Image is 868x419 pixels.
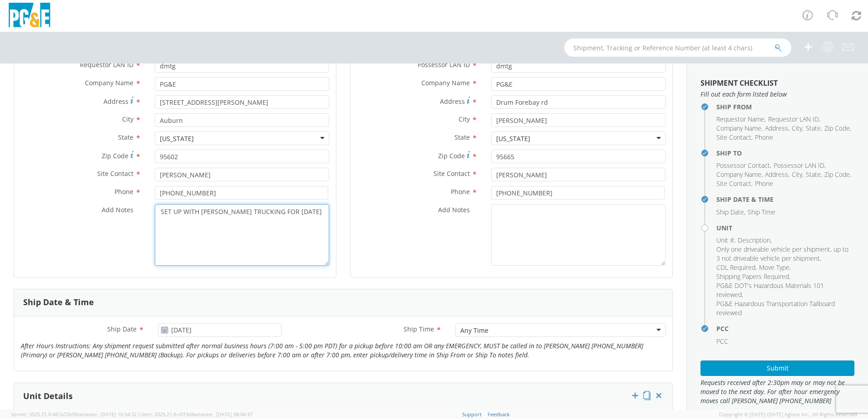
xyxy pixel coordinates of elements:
[765,124,788,132] span: Address
[716,133,751,141] span: Site Contact
[102,151,128,160] span: Zip Code
[716,133,753,142] li: ,
[197,411,252,418] span: master, [DATE] 08:04:37
[719,411,857,418] span: Copyright © [DATE]-[DATE] Agistix Inc., All Rights Reserved
[765,170,788,179] span: Address
[23,392,73,401] h3: Unit Details
[434,169,470,178] span: Site Contact
[440,97,465,106] span: Address
[118,133,133,141] span: State
[806,170,822,179] li: ,
[716,337,728,346] span: PCC
[716,245,852,263] li: ,
[716,236,734,244] span: Unit #
[716,208,745,217] li: ,
[454,133,470,141] span: State
[700,361,854,376] button: Submit
[716,115,764,123] span: Requestor Name
[738,236,772,245] li: ,
[716,115,766,124] li: ,
[824,124,851,133] li: ,
[774,161,826,170] li: ,
[716,281,824,299] span: PG&E DOT's Hazardous Materials 101 reviewed
[459,115,470,123] span: City
[824,170,850,179] span: Zip Code
[11,411,137,418] span: Server: 2025.21.0-667a72bf6fa
[716,325,854,332] h4: PCC
[806,124,821,132] span: State
[421,78,470,87] span: Company Name
[716,150,854,156] h4: Ship To
[80,60,133,69] span: Requestor LAN ID
[774,161,824,170] span: Possessor LAN ID
[806,170,821,179] span: State
[488,411,510,418] a: Feedback
[451,187,470,196] span: Phone
[716,245,848,263] span: Only one driveable vehicle per shipment, up to 3 not driveable vehicle per shipment
[716,179,753,188] li: ,
[438,151,465,160] span: Zip Code
[7,3,52,29] img: pge-logo-06675f144f4cfa6a6814.png
[716,170,763,179] li: ,
[792,170,802,179] span: City
[700,90,854,99] span: Fill out each form listed below
[716,124,763,133] li: ,
[716,224,854,231] h4: Unit
[765,170,789,179] li: ,
[160,134,194,143] div: [US_STATE]
[755,179,773,188] span: Phone
[824,124,850,132] span: Zip Code
[792,170,804,179] li: ,
[738,236,770,244] span: Description
[716,263,755,272] span: CDL Required
[824,170,851,179] li: ,
[716,208,744,216] span: Ship Date
[460,326,488,335] div: Any Time
[418,60,470,69] span: Possessor LAN ID
[122,115,133,123] span: City
[462,411,482,418] a: Support
[755,133,773,141] span: Phone
[759,263,789,272] span: Move Type
[404,325,434,333] span: Ship Time
[23,298,94,307] h3: Ship Date & Time
[700,378,854,405] span: Requests received after 2:30pm may or may not be moved to the next day. For after hour emergency ...
[104,97,128,106] span: Address
[759,263,791,272] li: ,
[85,78,133,87] span: Company Name
[97,169,133,178] span: Site Contact
[768,115,819,123] span: Requestor LAN ID
[716,196,854,203] h4: Ship Date & Time
[716,281,852,299] li: ,
[716,272,789,281] span: Shipping Papers Required
[138,411,252,418] span: Client: 2025.21.0-c073d8a
[716,179,751,188] span: Site Contact
[806,124,822,133] li: ,
[716,161,771,170] li: ,
[21,341,643,359] i: After Hours Instructions: Any shipment request submitted after normal business hours (7:00 am - 5...
[716,272,790,281] li: ,
[114,187,133,196] span: Phone
[716,299,835,317] span: PG&E Hazardous Transportation Tailboard reviewed
[716,263,757,272] li: ,
[716,236,735,245] li: ,
[768,115,820,124] li: ,
[102,205,133,214] span: Add Notes
[716,170,761,179] span: Company Name
[81,411,137,418] span: master, [DATE] 10:54:32
[107,325,137,333] span: Ship Date
[438,205,470,214] span: Add Notes
[716,161,770,170] span: Possessor Contact
[792,124,802,132] span: City
[716,103,854,110] h4: Ship From
[564,39,791,57] input: Shipment, Tracking or Reference Number (at least 4 chars)
[765,124,789,133] li: ,
[700,78,778,88] strong: Shipment Checklist
[496,134,530,143] div: [US_STATE]
[792,124,804,133] li: ,
[716,124,761,132] span: Company Name
[748,208,775,216] span: Ship Time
